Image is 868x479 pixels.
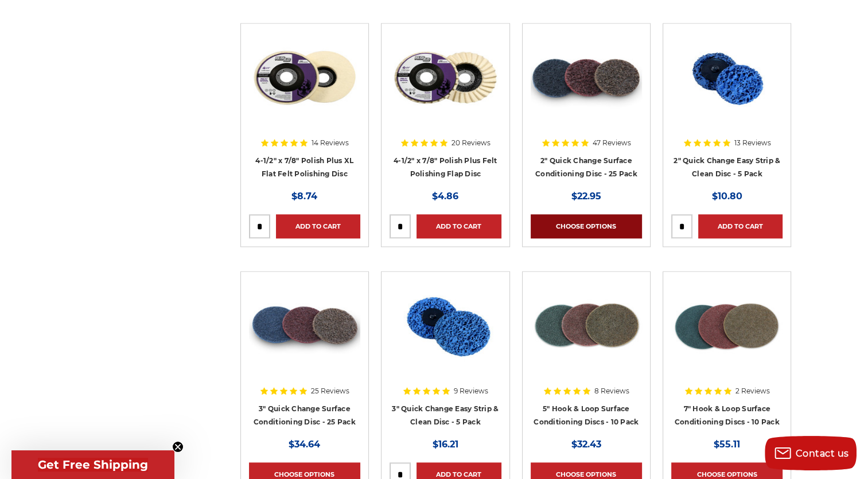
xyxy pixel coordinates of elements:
[172,441,184,453] button: Close teaser
[531,280,642,427] a: 5 inch surface conditioning discs
[765,436,857,470] button: Contact us
[291,191,317,202] span: $8.74
[289,439,320,450] span: $34.64
[531,32,642,123] img: Black Hawk Abrasives 2 inch quick change disc for surface preparation on metals
[796,448,849,459] span: Contact us
[432,191,458,202] span: $4.86
[390,280,501,372] img: 3 inch blue strip it quick change discs by BHA
[417,214,501,238] a: Add to Cart
[531,280,642,372] img: 5 inch surface conditioning discs
[671,280,783,427] a: 7 inch surface conditioning discs
[276,214,360,238] a: Add to Cart
[671,32,783,179] a: 2 inch strip and clean blue quick change discs
[531,214,642,238] a: Choose Options
[38,458,148,472] span: Get Free Shipping
[249,32,360,123] img: 4.5 inch extra thick felt disc
[571,439,601,450] span: $32.43
[433,439,458,450] span: $16.21
[390,280,501,427] a: 3 inch blue strip it quick change discs by BHA
[712,191,742,202] span: $10.80
[671,32,783,123] img: 2 inch strip and clean blue quick change discs
[531,32,642,179] a: Black Hawk Abrasives 2 inch quick change disc for surface preparation on metals
[249,32,360,179] a: 4.5 inch extra thick felt disc
[714,439,740,450] span: $55.11
[571,191,601,202] span: $22.95
[249,280,360,427] a: 3-inch surface conditioning quick change disc by Black Hawk Abrasives
[390,32,501,179] a: buffing and polishing felt flap disc
[249,280,360,372] img: 3-inch surface conditioning quick change disc by Black Hawk Abrasives
[698,214,783,238] a: Add to Cart
[671,280,783,372] img: 7 inch surface conditioning discs
[390,32,501,123] img: buffing and polishing felt flap disc
[11,450,174,479] div: Get Free ShippingClose teaser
